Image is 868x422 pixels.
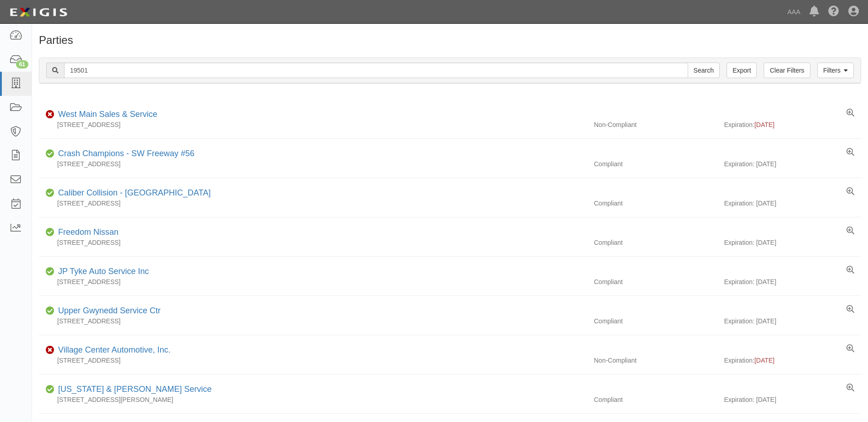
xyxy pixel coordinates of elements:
h1: Parties [39,34,861,46]
div: Expiration: [DATE] [724,316,861,326]
div: [STREET_ADDRESS] [39,238,587,247]
div: Washington & Lee Service [54,384,211,396]
div: Expiration: [DATE] [724,277,861,286]
div: Compliant [587,277,724,286]
div: Expiration: [DATE] [724,199,861,208]
div: JP Tyke Auto Service Inc [54,266,149,278]
a: West Main Sales & Service [58,110,157,119]
div: [STREET_ADDRESS] [39,316,587,326]
a: Village Center Automotive, Inc. [58,345,171,354]
div: [STREET_ADDRESS] [39,159,587,169]
i: Help Center - Complianz [828,6,839,17]
a: View results summary [846,384,854,393]
div: Compliant [587,199,724,208]
i: Compliant [46,190,54,196]
span: [DATE] [755,357,775,364]
div: [STREET_ADDRESS] [39,356,587,365]
div: Expiration: [DATE] [724,238,861,247]
div: Freedom Nissan [54,227,119,238]
div: [STREET_ADDRESS] [39,120,587,129]
div: West Main Sales & Service [54,109,157,121]
div: 61 [16,60,28,69]
a: Upper Gwynedd Service Ctr [58,306,161,315]
div: Expiration: [724,120,861,129]
a: View results summary [846,266,854,275]
div: Compliant [587,238,724,247]
div: Village Center Automotive, Inc. [54,344,171,356]
div: Expiration: [724,356,861,365]
div: Non-Compliant [587,356,724,365]
a: View results summary [846,109,854,118]
div: [STREET_ADDRESS] [39,277,587,286]
a: View results summary [846,305,854,314]
div: [STREET_ADDRESS][PERSON_NAME] [39,395,587,404]
a: JP Tyke Auto Service Inc [58,267,149,276]
a: Export [727,63,757,78]
a: Clear Filters [764,63,810,78]
i: Non-Compliant [46,111,54,118]
div: [STREET_ADDRESS] [39,199,587,208]
a: [US_STATE] & [PERSON_NAME] Service [58,385,211,394]
a: View results summary [846,344,854,353]
span: [DATE] [755,121,775,128]
a: Crash Champions - SW Freeway #56 [58,149,194,158]
a: Freedom Nissan [58,227,119,237]
i: Compliant [46,308,54,314]
input: Search [64,63,688,78]
i: Compliant [46,151,54,157]
div: Compliant [587,316,724,326]
div: Non-Compliant [587,120,724,129]
div: Expiration: [DATE] [724,159,861,169]
i: Non-Compliant [46,347,54,353]
a: Caliber Collision - [GEOGRAPHIC_DATA] [58,188,210,197]
i: Compliant [46,269,54,275]
div: Compliant [587,159,724,169]
i: Compliant [46,386,54,393]
div: Crash Champions - SW Freeway #56 [54,148,194,160]
a: View results summary [846,187,854,196]
a: Filters [817,63,854,78]
div: Compliant [587,395,724,404]
a: View results summary [846,227,854,236]
div: Upper Gwynedd Service Ctr [54,305,161,317]
a: View results summary [846,148,854,157]
a: AAA [783,3,805,21]
div: Caliber Collision - Copperfield [54,187,210,199]
input: Search [688,63,720,78]
img: logo-5460c22ac91f19d4615b14bd174203de0afe785f0fc80cf4dbbc73dc1793850b.png [7,4,70,21]
div: Expiration: [DATE] [724,395,861,404]
i: Compliant [46,229,54,236]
